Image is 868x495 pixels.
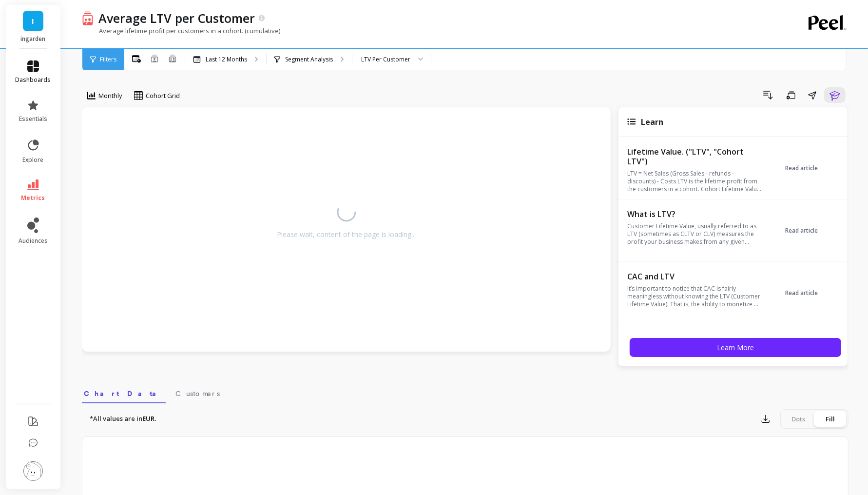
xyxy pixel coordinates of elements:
span: Cohort Grid [146,91,180,100]
span: metrics [21,194,45,202]
span: dashboards [16,76,51,84]
span: I [32,16,35,27]
img: header icon [82,11,94,25]
p: CAC and LTV [627,272,761,281]
div: Dots [782,411,814,427]
span: Read article [785,289,818,297]
div: Please wait, content of the page is loading... [277,230,416,239]
button: Read article [785,146,824,191]
span: audiences [19,237,48,245]
p: LTV = Net Sales (Gross Sales - refunds - discounts) - Costs LTV is the lifetime profit from the c... [627,170,761,193]
p: ingarden [16,35,51,43]
img: profile picture [23,461,43,481]
button: Read article [785,208,824,253]
p: *All values are in [90,414,156,424]
p: Segment Analysis [285,56,333,63]
p: Average LTV per Customer [98,10,255,26]
span: Learn [641,117,663,127]
span: Monthly [98,91,122,100]
span: Customers [175,389,220,398]
span: Filters [100,56,116,63]
span: Read article [785,227,818,235]
span: explore [23,156,44,164]
p: Average lifetime profit per customers in a cohort. (cumulative) [82,26,280,35]
p: What is LTV? [627,209,761,219]
span: essentials [19,115,47,123]
button: Learn More [630,338,841,357]
span: Learn More [717,343,754,352]
strong: EUR. [142,414,156,423]
p: Customer Lifetime Value, usually referred to as LTV (sometimes as CLTV or CLV) measures the profi... [627,222,761,246]
p: Lifetime Value. ("LTV", "Cohort LTV") [627,147,761,166]
nav: Tabs [82,381,849,403]
button: Read article [785,271,824,316]
p: Last 12 Months [206,56,247,63]
div: Fill [814,411,847,427]
span: Read article [785,164,818,172]
div: LTV Per Customer [361,55,410,64]
p: It’s important to notice that CAC is fairly meaningless without knowing the LTV (Customer Lifetim... [627,285,761,308]
span: Chart Data [84,389,164,398]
